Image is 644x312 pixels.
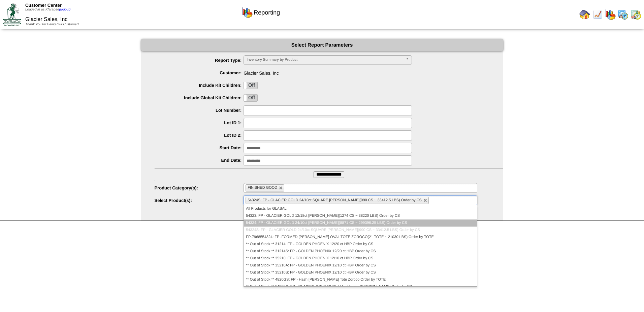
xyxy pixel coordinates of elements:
[631,9,641,20] img: calendarinout.gif
[141,39,503,51] div: Select Report Parameters
[244,241,477,248] li: ** Out of Stock ** 31214: FP - GOLDEN PHOENIX 12/20 ct HBP Order by CS
[244,283,477,290] li: ** Out of Stock ** 54323C: FP - GLACIER GOLD 12/18ct Hashbrown [PERSON_NAME] Order by CS
[592,9,603,20] img: line_graph.gif
[155,198,244,203] label: Select Product(s):
[244,205,477,212] li: All Products for GLASAL
[247,56,403,64] span: Inventory Summary by Product
[155,58,244,63] label: Report Type:
[155,120,244,125] label: Lot ID 1:
[25,8,71,11] span: Logged in as Kfarabee
[579,9,590,20] img: home.gif
[244,248,477,255] li: ** Out of Stock ** 31214S: FP - GOLDEN PHOENIX 12/20 ct HBP Order by CS
[155,70,244,75] label: Customer:
[605,9,616,20] img: graph.gif
[244,219,477,227] li: 54324: FP - GLACIER GOLD 24/10ct [PERSON_NAME](8871 CS ~ 299396.25 LBS) Order by CS
[25,23,79,26] span: Thank You for Being Our Customer!
[244,212,477,219] li: 54323: FP - GLACIER GOLD 12/18ct [PERSON_NAME](1274 CS ~ 38220 LBS) Order by CS
[155,158,244,163] label: End Date:
[248,198,422,202] span: 54324S: FP - GLACIER GOLD 24/10ct SQUARE [PERSON_NAME](990 CS ~ 33412.5 LBS) Order by CS
[244,82,258,89] div: OnOff
[244,269,477,276] li: ** Out of Stock ** 35210S: FP - GOLDEN PHOENIX 12/10 ct HBP Order by CS
[155,185,244,190] label: Product Category(s):
[3,3,21,26] img: ZoRoCo_Logo(Green%26Foil)%20jpg.webp
[25,17,67,22] span: Glacier Sales, Inc
[242,7,253,18] img: graph.gif
[254,9,280,16] span: Reporting
[244,234,477,241] li: FP-7968554324: FP -FORMED [PERSON_NAME] OVAL TOTE ZOROCO(21 TOTE ~ 21030 LBS) Order by TOTE
[25,3,62,8] span: Customer Center
[155,133,244,138] label: Lot ID 2:
[59,8,71,11] a: (logout)
[155,145,244,150] label: Start Date:
[244,94,258,102] div: OnOff
[155,68,503,76] span: Glacier Sales, Inc
[244,95,257,101] label: Off
[244,276,477,283] li: ** Out of Stock ** 4820GS: FP - Hash [PERSON_NAME] Tote Zoroco Order by TOTE
[155,83,244,88] label: Include Kit Children:
[244,262,477,269] li: ** Out of Stock ** 35210A: FP - GOLDEN PHOENIX 12/10 ct HBP Order by CS
[618,9,629,20] img: calendarprod.gif
[244,82,257,89] label: Off
[244,255,477,262] li: ** Out of Stock ** 35210: FP - GOLDEN PHOENIX 12/10 ct HBP Order by CS
[155,95,244,100] label: Include Global Kit Children:
[248,186,277,190] span: FINISHED GOOD
[244,227,477,234] li: 54324S: FP - GLACIER GOLD 24/10ct SQUARE [PERSON_NAME](990 CS ~ 33412.5 LBS) Order by CS
[155,108,244,113] label: Lot Number:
